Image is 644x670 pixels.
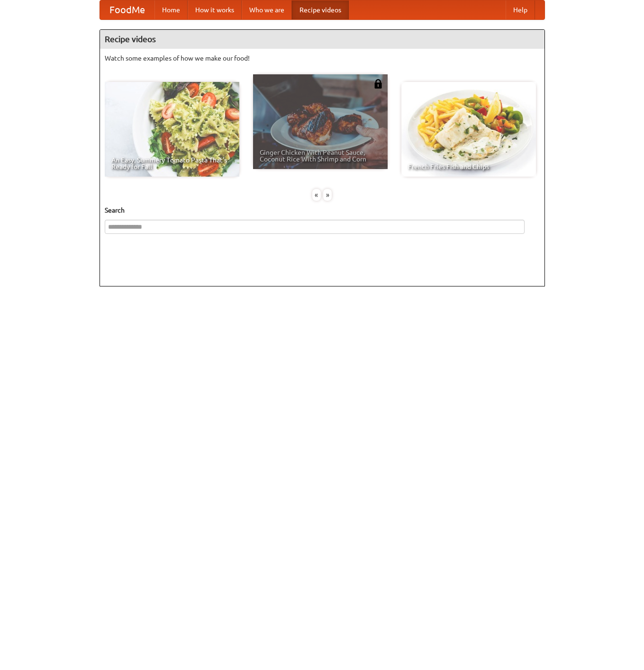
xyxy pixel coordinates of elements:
h4: Recipe videos [100,30,544,49]
a: Recipe videos [292,0,349,19]
a: An Easy, Summery Tomato Pasta That's Ready for Fall [105,82,239,177]
div: » [323,189,332,201]
a: French Fries Fish and Chips [401,82,536,177]
a: Home [154,0,188,19]
span: An Easy, Summery Tomato Pasta That's Ready for Fall [111,157,233,170]
a: Help [506,0,535,19]
p: Watch some examples of how we make our food! [105,54,540,63]
h5: Search [105,205,540,215]
a: FoodMe [100,0,154,19]
a: How it works [188,0,242,19]
span: French Fries Fish and Chips [408,163,529,170]
div: « [312,189,321,201]
a: Who we are [242,0,292,19]
img: 483408.png [373,79,383,89]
